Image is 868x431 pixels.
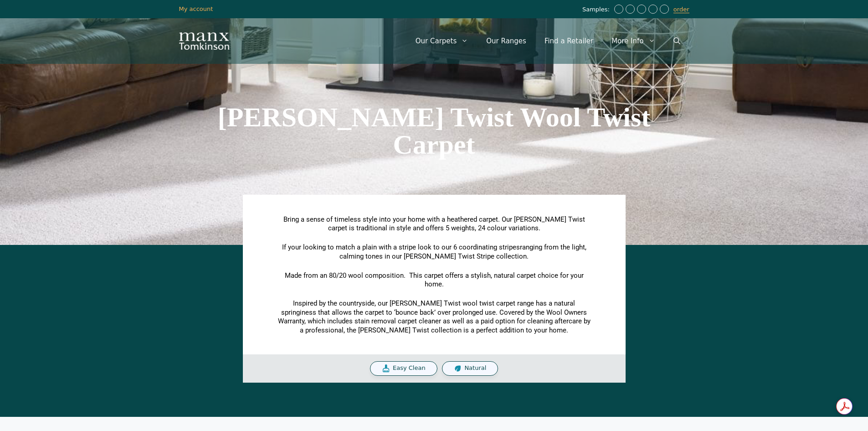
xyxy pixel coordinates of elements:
a: Find a Retailer [535,27,602,55]
p: Inspired by the countryside, our [PERSON_NAME] Twist wool twist carpet range has a natural spring... [277,299,591,335]
a: Open Search Bar [664,27,689,55]
p: If your looking to match a plain with a stripe look to our 6 coordinating stripes [277,243,591,261]
nav: Primary [406,27,689,55]
span: Easy Clean [393,364,426,372]
img: Manx Tomkinson [179,32,229,50]
p: Made from an 80/20 wool composition. This carpet offers a stylish, natural carpet choice for your... [277,271,591,289]
h1: [PERSON_NAME] Twist Wool Twist Carpet [179,104,689,158]
a: Our Ranges [477,27,535,55]
a: More Info [602,27,664,55]
span: Samples: [582,6,612,14]
a: Our Carpets [406,27,478,55]
span: ranging from the light, calming tones in our [PERSON_NAME] Twist Stripe collection. [339,243,586,260]
a: My account [179,5,213,12]
a: order [673,6,689,13]
span: Natural [464,364,486,372]
p: Bring a sense of timeless style into your home with a heathered carpet. Our [PERSON_NAME] Twist c... [277,215,591,233]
